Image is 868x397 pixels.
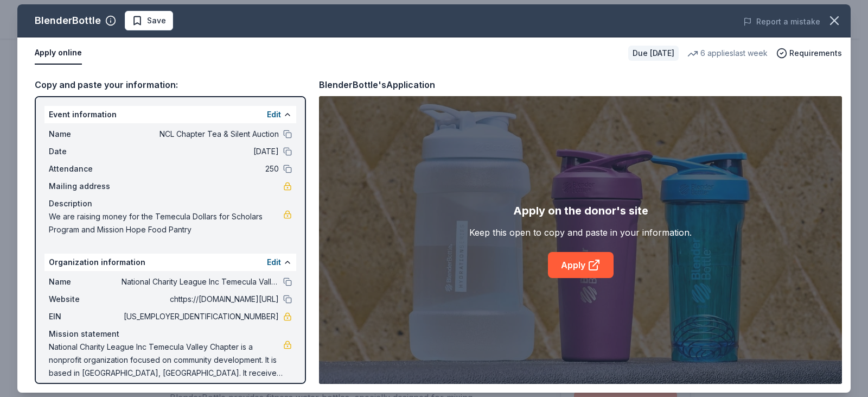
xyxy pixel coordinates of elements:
span: chttps://[DOMAIN_NAME][URL] [122,293,279,306]
div: Due [DATE] [628,46,679,61]
span: Mailing address [49,180,122,193]
div: Copy and paste your information: [35,78,306,92]
button: Save [125,11,173,30]
div: Apply on the donor's site [513,202,648,219]
span: Attendance [49,162,122,175]
span: 250 [122,162,279,175]
span: Requirements [789,47,842,60]
span: We are raising money for the Temecula Dollars for Scholars Program and Mission Hope Food Pantry [49,210,283,236]
span: Save [147,14,166,27]
span: Date [49,145,122,158]
div: Mission statement [49,327,292,341]
button: Report a mistake [743,15,820,28]
div: 6 applies last week [687,47,768,60]
span: Name [49,128,122,141]
button: Edit [267,256,281,269]
span: EIN [49,310,122,323]
div: Organization information [44,254,296,271]
span: National Charity League Inc Temecula Valley Chapter [122,275,279,288]
div: BlenderBottle's Application [319,78,435,92]
div: Description [49,197,292,210]
div: BlenderBottle [35,12,101,29]
span: Website [49,293,122,306]
span: [DATE] [122,145,279,158]
span: Name [49,275,122,288]
button: Requirements [776,47,842,60]
span: [US_EMPLOYER_IDENTIFICATION_NUMBER] [122,310,279,323]
span: National Charity League Inc Temecula Valley Chapter is a nonprofit organization focused on commun... [49,341,283,380]
button: Apply online [35,42,82,65]
button: Edit [267,108,281,121]
span: NCL Chapter Tea & Silent Auction [122,128,279,141]
a: Apply [548,252,614,278]
div: Event information [44,106,296,123]
div: Keep this open to copy and paste in your information. [469,226,692,239]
